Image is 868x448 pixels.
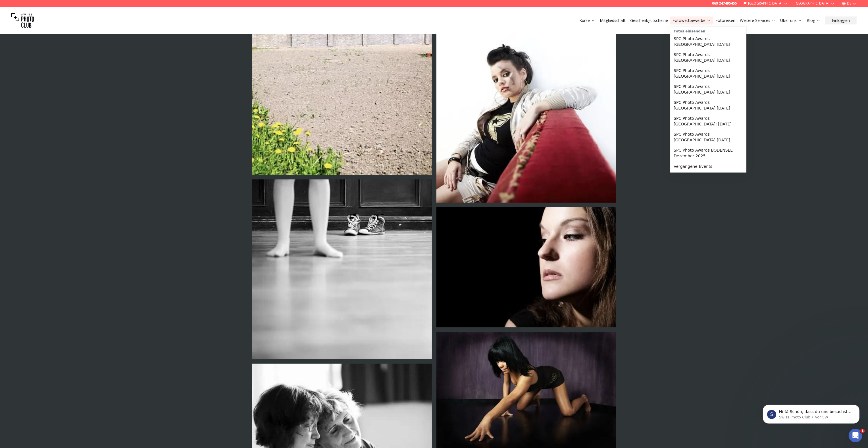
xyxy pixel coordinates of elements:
[628,16,670,24] button: Geschenkgutscheine
[598,16,628,24] button: Mitgliedschaft
[436,27,616,203] img: Photo by Ina Strohbücker
[778,16,804,24] button: Über uns
[11,9,34,32] img: Swiss photo club
[740,18,776,23] a: Weitere Services
[712,1,737,6] a: 069 247495455
[673,18,711,23] a: Fotowettbewerbe
[804,16,823,24] button: Blog
[860,429,865,433] span: 1
[825,16,857,24] button: Einloggen
[671,161,745,172] a: Vergangene Events
[252,179,432,359] img: Photo by Ina Strohbücker
[671,129,745,145] a: SPC Photo Awards [GEOGRAPHIC_DATA] [DATE]
[671,97,745,113] a: SPC Photo Awards [GEOGRAPHIC_DATA] [DATE]
[780,18,802,23] a: Über uns
[849,429,862,442] iframe: Intercom live chat
[713,16,738,24] button: Fotoreisen
[630,18,668,23] a: Geschenkgutscheine
[577,16,598,24] button: Kurse
[754,393,868,433] iframe: Intercom notifications Nachricht
[715,18,735,23] a: Fotoreisen
[579,18,595,23] a: Kurse
[671,81,745,97] a: SPC Photo Awards [GEOGRAPHIC_DATA] [DATE]
[671,113,745,129] a: SPC Photo Awards [GEOGRAPHIC_DATA]: [DATE]
[671,145,745,161] a: SPC Photo Awards BODENSEE Dezember 2025
[807,18,821,23] a: Blog
[436,207,616,327] img: Photo by Ina Strohbücker
[671,65,745,81] a: SPC Photo Awards [GEOGRAPHIC_DATA] [DATE]
[670,16,713,24] button: Fotowettbewerbe
[738,16,778,24] button: Weitere Services
[671,49,745,65] a: SPC Photo Awards [GEOGRAPHIC_DATA] [DATE]
[671,34,745,49] a: SPC Photo Awards [GEOGRAPHIC_DATA] [DATE]
[600,18,626,23] a: Mitgliedschaft
[671,28,745,34] div: Fotos einsenden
